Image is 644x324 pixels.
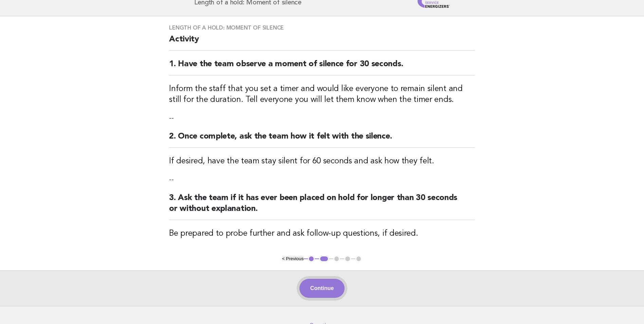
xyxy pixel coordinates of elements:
p: -- [169,175,475,184]
button: Continue [299,279,345,298]
button: 1 [308,255,315,262]
h3: Inform the staff that you set a timer and would like everyone to remain silent and still for the ... [169,84,475,105]
h2: Activity [169,34,475,51]
h2: 3. Ask the team if it has ever been placed on hold for longer than 30 seconds or without explanat... [169,193,475,220]
h3: Length of a hold: Moment of silence [169,24,475,31]
button: < Previous [282,256,303,261]
p: -- [169,113,475,123]
h2: 2. Once complete, ask the team how it felt with the silence. [169,131,475,148]
h3: Be prepared to probe further and ask follow-up questions, if desired. [169,228,475,239]
h3: If desired, have the team stay silent for 60 seconds and ask how they felt. [169,156,475,167]
button: 2 [319,255,329,262]
h2: 1. Have the team observe a moment of silence for 30 seconds. [169,59,475,75]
